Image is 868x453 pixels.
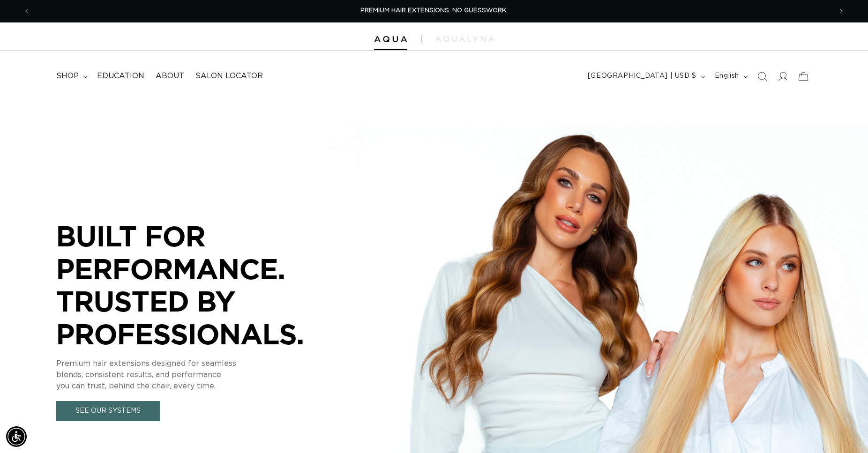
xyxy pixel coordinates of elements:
a: About [150,66,190,87]
span: [GEOGRAPHIC_DATA] | USD $ [588,71,696,81]
p: Premium hair extensions designed for seamless blends, consistent results, and performance you can... [56,358,337,392]
button: Previous announcement [16,2,37,20]
p: BUILT FOR PERFORMANCE. TRUSTED BY PROFESSIONALS. [56,220,337,350]
a: Education [91,66,150,87]
button: Next announcement [831,2,852,20]
summary: Search [752,66,772,87]
img: aqualyna.com [435,36,494,42]
summary: shop [51,66,91,87]
a: Salon Locator [190,66,269,87]
a: See Our Systems [56,401,160,421]
button: [GEOGRAPHIC_DATA] | USD $ [582,67,709,85]
span: Salon Locator [195,71,263,81]
button: English [709,67,752,85]
iframe: Chat Widget [821,408,868,453]
span: PREMIUM HAIR EXTENSIONS. NO GUESSWORK. [360,7,508,14]
span: shop [56,71,79,81]
img: Aqua Hair Extensions [374,36,407,43]
div: Accessibility Menu [6,426,27,447]
span: Education [97,71,144,81]
span: English [715,71,739,81]
span: About [156,71,184,81]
